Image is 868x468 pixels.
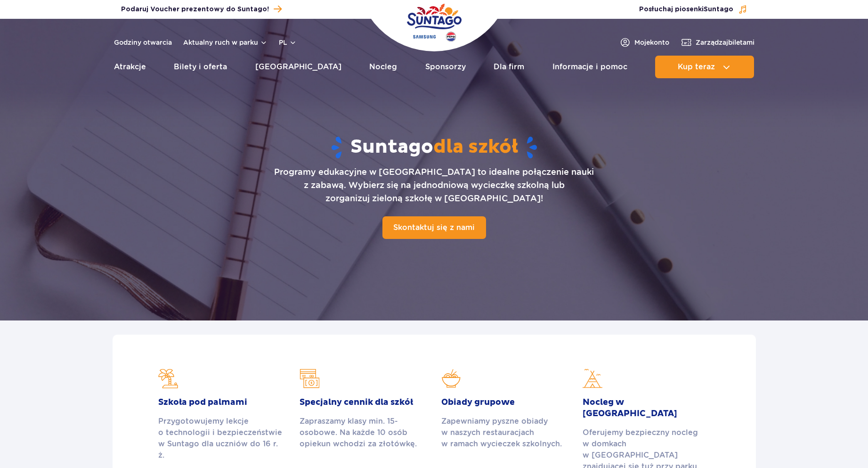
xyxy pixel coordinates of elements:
[441,416,568,450] div: Zapewniamy pyszne obiady w naszych restauracjach w ramach wycieczek szkolnych.
[114,38,172,47] a: Godziny otwarcia
[494,56,524,78] a: Dla firm
[300,416,427,450] div: Zapraszamy klasy min. 15-osobowe. Na każde 10 osób opiekun wchodzi za złotówkę.
[382,216,486,239] a: Skontaktuj się z nami
[696,38,754,47] span: Zarządzaj biletami
[369,56,397,78] a: Nocleg
[131,135,737,160] h1: Suntago
[255,56,341,78] a: [GEOGRAPHIC_DATA]
[393,223,475,232] span: Skontaktuj się z nami
[158,397,285,408] h2: Szkoła pod palmami
[425,56,466,78] a: Sponsorzy
[583,397,710,419] h2: Nocleg w [GEOGRAPHIC_DATA]
[678,63,715,71] span: Kup teraz
[552,56,627,78] a: Informacje i pomoc
[441,397,568,408] h2: Obiady grupowe
[634,38,669,47] span: Moje konto
[114,56,146,78] a: Atrakcje
[274,165,594,205] p: Programy edukacyjne w [GEOGRAPHIC_DATA] to idealne połączenie nauki z zabawą. Wybierz się na jedn...
[158,416,285,461] div: Przygotowujemy lekcje o technologii i bezpieczeństwie w Suntago dla uczniów do 16 r. ż.
[639,5,733,14] span: Posłuchaj piosenki
[121,3,282,16] a: Podaruj Voucher prezentowy do Suntago!
[655,56,754,78] button: Kup teraz
[681,37,754,48] a: Zarządzajbiletami
[433,135,518,159] span: dla szkół
[279,38,297,47] button: pl
[639,5,747,14] button: Posłuchaj piosenkiSuntago
[174,56,227,78] a: Bilety i oferta
[183,39,268,46] button: Aktualny ruch w parku
[704,6,733,13] span: Suntago
[300,397,427,408] h2: Specjalny cennik dla szkół
[121,5,269,14] span: Podaruj Voucher prezentowy do Suntago!
[619,37,669,48] a: Mojekonto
